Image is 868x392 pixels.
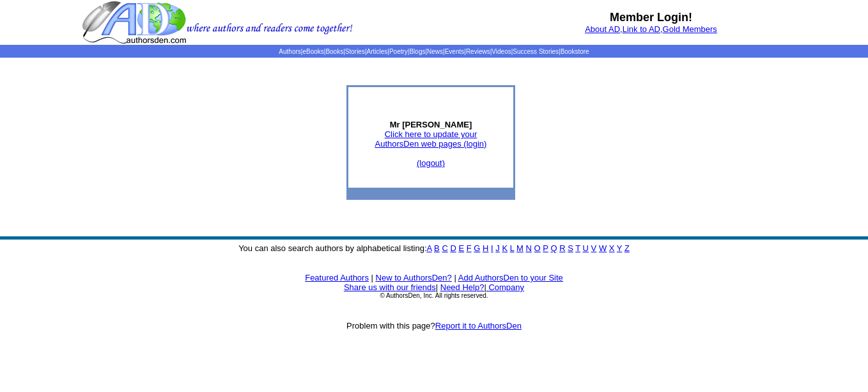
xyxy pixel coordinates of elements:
[543,243,548,253] a: P
[467,243,472,253] a: F
[513,48,559,55] a: Success Stories
[488,282,524,292] a: Company
[371,273,373,282] font: |
[367,48,388,55] a: Articles
[502,243,508,253] a: K
[389,48,408,55] a: Poetry
[238,243,630,253] font: You can also search authors by alphabetical listing:
[390,120,472,129] b: Mr [PERSON_NAME]
[623,24,660,34] a: Link to AD
[550,243,557,253] a: Q
[474,243,480,253] a: G
[435,321,522,331] a: Report it to AuthorsDen
[585,24,717,34] font: , ,
[609,243,615,253] a: X
[427,243,432,253] a: A
[442,243,447,253] a: C
[409,48,425,55] a: Blogs
[466,48,490,55] a: Reviews
[279,48,589,55] span: | | | | | | | | | | | |
[599,243,607,253] a: W
[458,243,464,253] a: E
[561,48,589,55] a: Bookstore
[483,243,488,253] a: H
[495,243,500,253] a: J
[344,282,436,292] a: Share us with our friends
[434,243,440,253] a: B
[568,243,573,253] a: S
[450,243,456,253] a: D
[345,48,365,55] a: Stories
[526,243,532,253] a: N
[559,243,565,253] a: R
[417,158,445,168] a: (logout)
[436,282,438,292] font: |
[325,48,343,55] a: Books
[624,243,630,253] a: Z
[516,243,523,253] a: M
[427,48,443,55] a: News
[491,243,493,253] a: I
[305,273,369,282] a: Featured Authors
[591,243,597,253] a: V
[380,292,488,299] font: © AuthorsDen, Inc. All rights reserved.
[302,48,323,55] a: eBooks
[534,243,541,253] a: O
[445,48,465,55] a: Events
[663,24,717,34] a: Gold Members
[279,48,300,55] a: Authors
[575,243,580,253] a: T
[610,11,692,24] b: Member Login!
[583,243,589,253] a: U
[454,273,456,282] font: |
[510,243,515,253] a: L
[440,282,484,292] a: Need Help?
[458,273,563,282] a: Add AuthorsDen to your Site
[492,48,511,55] a: Videos
[376,273,452,282] a: New to AuthorsDen?
[375,129,487,149] a: Click here to update yourAuthorsDen web pages (login)
[484,282,524,292] font: |
[585,24,620,34] a: About AD
[617,243,622,253] a: Y
[346,321,522,331] font: Problem with this page?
